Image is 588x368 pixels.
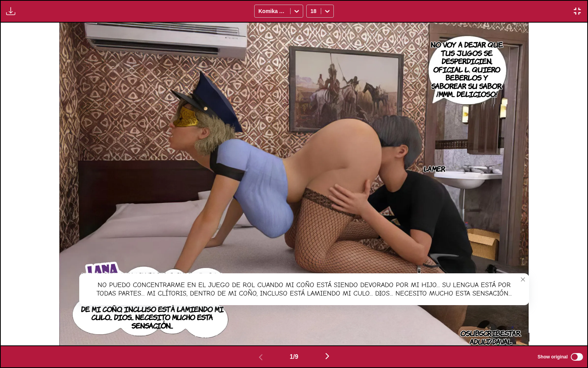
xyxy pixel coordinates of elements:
img: Manga Panel [59,23,529,346]
img: Next page [323,352,332,361]
img: Download translated images [6,7,15,16]
p: Osubscribestar. adult/daval [452,327,529,347]
p: NO PUEDO CONCENTRARME EN EL JUEGO DE ROL CUANDO MI COÑO ESTÁ SIENDO DEVORADO POR MI HIJO... SU LE... [79,270,225,331]
div: NO PUEDO CONCENTRARME EN EL JUEGO DE ROL CUANDO MI COÑO ESTÁ SIENDO DEVORADO POR MI HIJO... SU LE... [79,273,529,305]
p: NO VOY A DEJAR QUE TUS JUGOS SE DESPERDICIEN, OFICIAL L. QUIERO BEBERLOS Y SABOREAR SU SABOR. ¡Mm... [426,39,508,100]
span: Show original [537,354,568,360]
button: close-tooltip [517,273,529,286]
img: Previous page [256,353,265,362]
input: Show original [571,353,583,361]
span: 1 / 9 [290,353,298,360]
p: LAMER [422,163,447,174]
